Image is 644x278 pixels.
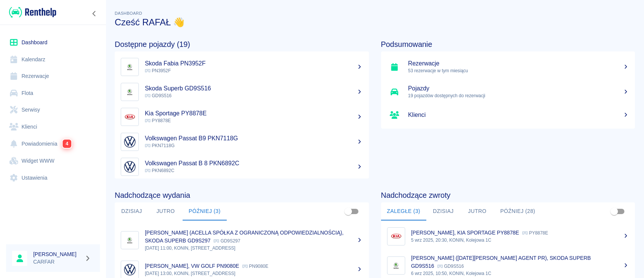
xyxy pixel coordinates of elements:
h4: Podsumowanie [381,40,635,49]
a: Serwisy [6,101,100,118]
p: 53 rezerwacje w tym miesiącu [408,67,629,74]
a: Rezerwacje53 rezerwacje w tym miesiącu [381,54,635,79]
p: [DATE] 11:00, KONIN, [STREET_ADDRESS] [145,245,363,252]
p: [PERSON_NAME] ([DATE][PERSON_NAME] AGENT PR), SKODA SUPERB GD9S516 [411,255,591,269]
a: Renthelp logo [6,6,56,19]
h5: Klienci [408,111,629,119]
a: ImageVolkswagen Passat B 8 PKN6892C PKN6892C [115,154,369,179]
img: Image [123,233,137,247]
img: Renthelp logo [9,6,56,19]
p: PY8878E [522,230,548,236]
p: [PERSON_NAME], VW GOLF PN9080E [145,263,239,269]
button: Jutro [460,202,494,221]
h3: Cześć RAFAŁ 👋 [115,17,635,28]
h5: Skoda Superb GD9S516 [145,85,363,92]
span: PKN7118G [145,143,175,148]
h4: Nadchodzące zwroty [381,191,635,200]
h5: Volkswagen Passat B 8 PKN6892C [145,160,363,167]
p: CARFAR [33,258,81,266]
span: PKN6892C [145,168,174,173]
button: Zaległe (3) [381,202,426,221]
a: ImageVolkswagen Passat B9 PKN7118G PKN7118G [115,129,369,154]
img: Image [123,262,137,277]
span: PN3952F [145,68,171,73]
button: Później (28) [494,202,541,221]
p: PN9080E [242,264,268,269]
span: GD9S516 [145,93,172,98]
a: Image[PERSON_NAME], KIA SPORTAGE PY8878E PY8878E5 wrz 2025, 20:30, KONIN, Kolejowa 1C [381,224,635,249]
button: Dzisiaj [115,202,149,221]
p: GD9S297 [214,238,240,244]
h5: Rezerwacje [408,60,629,67]
img: Image [389,229,403,244]
span: Dashboard [115,11,142,16]
button: Później (3) [183,202,227,221]
a: Flota [6,85,100,102]
h4: Nadchodzące wydania [115,191,369,200]
p: 19 pojazdów dostępnych do rezerwacji [408,92,629,99]
a: ImageKia Sportage PY8878E PY8878E [115,104,369,129]
img: Image [123,60,137,74]
img: Image [123,135,137,149]
button: Jutro [149,202,183,221]
h6: [PERSON_NAME] [33,250,81,258]
img: Image [123,85,137,99]
img: Image [123,160,137,174]
p: [DATE] 13:00, KONIN, [STREET_ADDRESS] [145,270,363,277]
a: Klienci [6,118,100,135]
a: Pojazdy19 pojazdów dostępnych do rezerwacji [381,79,635,104]
h5: Volkswagen Passat B9 PKN7118G [145,135,363,142]
a: Ustawienia [6,169,100,186]
span: 4 [63,140,71,148]
a: Widget WWW [6,152,100,169]
img: Image [123,110,137,124]
button: Zwiń nawigację [89,9,100,19]
h4: Dostępne pojazdy (19) [115,40,369,49]
p: GD9S516 [437,264,464,269]
p: [PERSON_NAME] (ACELLA SPÓŁKA Z OGRANICZONĄ ODPOWIEDZIALNOŚCIĄ), SKODA SUPERB GD9S297 [145,230,344,244]
a: Dashboard [6,34,100,51]
a: ImageSkoda Fabia PN3952F PN3952F [115,54,369,79]
h5: Skoda Fabia PN3952F [145,60,363,67]
h5: Pojazdy [408,85,629,92]
a: Image[PERSON_NAME] (ACELLA SPÓŁKA Z OGRANICZONĄ ODPOWIEDZIALNOŚCIĄ), SKODA SUPERB GD9S297 GD9S297... [115,224,369,257]
span: Pokaż przypisane tylko do mnie [607,204,621,219]
a: Kalendarz [6,51,100,68]
a: Powiadomienia4 [6,135,100,152]
p: 6 wrz 2025, 10:50, KONIN, Kolejowa 1C [411,270,629,277]
a: Klienci [381,104,635,126]
h5: Kia Sportage PY8878E [145,110,363,117]
p: 5 wrz 2025, 20:30, KONIN, Kolejowa 1C [411,237,629,244]
span: Pokaż przypisane tylko do mnie [341,204,355,219]
a: Rezerwacje [6,68,100,85]
img: Image [389,258,403,273]
button: Dzisiaj [426,202,460,221]
p: [PERSON_NAME], KIA SPORTAGE PY8878E [411,230,519,236]
span: PY8878E [145,118,171,123]
a: ImageSkoda Superb GD9S516 GD9S516 [115,79,369,104]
